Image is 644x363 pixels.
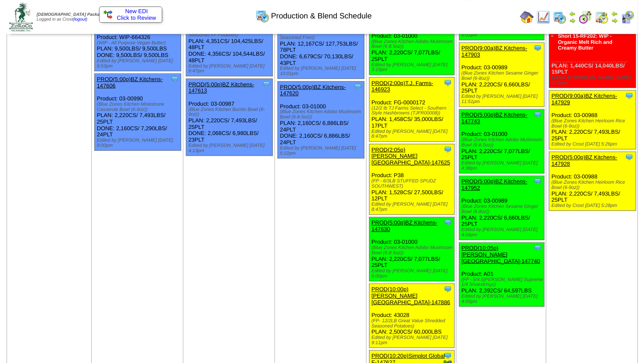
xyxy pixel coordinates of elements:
div: Edited by [PERSON_NAME] [DATE] 2:45pm [556,77,642,87]
img: calendarblend.gif [583,11,597,25]
div: Product: 03-00988 PLAN: 2,220CS / 7,493LBS / 25PLT [554,93,642,153]
a: PROD(5:00p)BZ Kitchens-147743 [464,114,531,127]
a: PROD(5:00p)BZ Kitchens-147928 [556,157,623,171]
div: (FP - 6/3LB STUFFED SPUDZ SOUTHWEST) [372,182,457,193]
img: Tooltip [537,45,546,53]
div: Product: 03-00989 PLAN: 2,220CS / 6,660LBS / 25PLT [462,180,548,245]
div: (Blue Zones Kitchen Adobo Mushroom Bowl (6-8.5oz)) [372,40,457,50]
img: Tooltip [446,223,454,231]
a: PROD(9:00a)BZ Kitchens-147929 [556,95,623,108]
div: (Blue Zones Kitchen Burrito Bowl (6-9oz)) [186,109,271,120]
a: PROD(10:05p)[PERSON_NAME][GEOGRAPHIC_DATA]-147740 [464,250,544,270]
img: arrowleft.gif [617,11,624,18]
img: Tooltip [537,113,546,121]
div: Edited by [PERSON_NAME] [DATE] 4:04pm [464,232,548,242]
img: calendarprod.gif [557,11,571,25]
div: Product: FG-0000172 PLAN: 1,458CS / 35,000LBS / 17PLT [370,79,457,145]
div: Product: 43028 PLAN: 2,500CS / 60,000LBS [370,290,457,355]
a: PROD(9:00a)BZ Kitchens-147903 [464,46,531,59]
img: arrowright.gif [617,18,624,25]
div: Product: 03-00987 PLAN: 2,220CS / 7,493LBS / 25PLT DONE: 2,068CS / 6,980LBS / 23PLT [183,81,271,159]
span: Logged in as Crost [31,13,104,22]
div: (Blue Zones Kitchen Heirloom Rice Bowl (6-9oz)) [556,184,642,194]
img: line_graph.gif [540,11,555,25]
span: New EDI [121,8,144,15]
div: (Blue Zones Kitchen Adobo Mushroom Bowl (6-8.5oz)) [464,140,548,151]
div: Edited by [PERSON_NAME] [DATE] 4:38pm [464,164,548,174]
div: Product: A01 PLAN: 2,392CS / 64,597LBS [462,248,548,313]
div: (Blue Zones Kitchen Adobo Mushroom Bowl (6-8.5oz)) [372,250,457,261]
div: Edited by [PERSON_NAME] [DATE] 4:55pm [464,300,548,310]
div: Edited by [PERSON_NAME] [DATE] 9:47pm [186,65,271,75]
div: Edited by [PERSON_NAME] [DATE] 4:13pm [186,146,271,157]
div: Edited by [PERSON_NAME] [DATE] 9:00pm [92,141,178,151]
img: calendarcustomer.gif [626,11,640,25]
a: New EDI Click to Review [99,8,154,21]
div: (Blue Zones Kitchen Adobo Mushroom Bowl (6-8.5oz)) [279,112,365,122]
div: Edited by [PERSON_NAME] [DATE] 11:51pm [464,96,548,107]
div: Edited by Crost [DATE] 5:26pm [556,145,642,150]
div: (12/2 lb TJ Farms Select - Southern Style Hashbrowns (TJFR00008)) [372,108,457,118]
div: Edited by [PERSON_NAME] [DATE] 5:22pm [279,149,365,159]
div: Edited by [PERSON_NAME] [DATE] 6:00pm [372,274,457,285]
div: (FP - 6/4.5[PERSON_NAME] Supreme 1/4 Shoestrings) [464,283,548,293]
img: Tooltip [537,249,546,257]
a: PROD(5:00p)BZ Kitchens-147613 [186,83,253,96]
img: Tooltip [537,181,546,189]
a: PROD(10:00p)[PERSON_NAME][GEOGRAPHIC_DATA]-147886 [372,292,453,312]
img: Tooltip [261,82,269,90]
a: PROD(5:00p)BZ Kitchens-147952 [464,182,531,195]
img: Tooltip [167,76,176,85]
img: arrowleft.gif [574,11,581,18]
div: Edited by [PERSON_NAME] [DATE] 9:11pm [372,342,457,352]
div: Product: WIP-664326 PLAN: 9,500LBS / 9,500LBS DONE: 9,500LBS / 9,500LBS [89,13,178,73]
div: Product: 03-00990 PLAN: 2,220CS / 7,493LBS / 25PLT DONE: 2,160CS / 7,290LBS / 24PLT [89,75,178,154]
img: calendarinout.gif [600,11,614,25]
div: Edited by Crost [DATE] 5:28pm [556,207,642,213]
img: Tooltip [446,80,454,89]
div: Edited by [PERSON_NAME] [DATE] 8:47pm [372,132,457,142]
span: [DEMOGRAPHIC_DATA] Packaging [31,13,104,18]
img: Tooltip [631,93,640,102]
img: Tooltip [354,84,363,93]
img: Tooltip [446,148,454,157]
img: home.gif [524,11,538,25]
div: (Blue Zones Kitchen Sesame Ginger Bowl (6-8oz)) [464,72,548,83]
div: (Blue Zones Kitchen Sesame Ginger Bowl (6-8oz)) [464,208,548,219]
div: Product: 03-00989 PLAN: 2,220CS / 6,660LBS / 25PLT [462,44,548,109]
div: Product: 03-01000 PLAN: 2,220CS / 7,077LBS / 25PLT [370,11,457,77]
a: PROD(2:05p)[PERSON_NAME][GEOGRAPHIC_DATA]-147625 [372,149,453,169]
img: zoroco-logo-small.webp [3,3,27,32]
a: PROD(2:00p)T.J. Farms-146923 [372,82,436,95]
img: Tooltip [446,291,454,299]
a: PROD(5:00p)BZ Kitchens-147620 [279,85,346,99]
a: PROD(5:00p)BZ Kitchens-147630 [372,224,440,237]
div: (WIP - All Purpose Vegan Butter) [92,41,178,46]
div: Product: P38 PLAN: 1,528CS / 27,500LBS / 12PLT [370,147,457,219]
div: Product: 30584 PLAN: 12,167CS / 127,753LBS / 78PLT DONE: 6,679CS / 70,130LBS / 43PLT [276,2,365,81]
div: Product: 03-01000 PLAN: 2,220CS / 7,077LBS / 25PLT [462,112,548,177]
div: Edited by [PERSON_NAME] [DATE] 3:15pm [372,64,457,74]
div: Product: 03-01000 PLAN: 2,220CS / 7,077LBS / 25PLT [370,222,457,287]
a: Short 15-RF202: WIP - Organic Melt Rich and Creamy Butter [562,34,618,52]
img: calendarprod.gif [254,9,268,23]
a: PROD(5:00p)BZ Kitchens-147606 [92,78,159,91]
img: ediSmall.gif [99,11,108,19]
div: Edited by [PERSON_NAME] [DATE] 10:01pm [279,68,365,78]
div: Product: 03-00988 PLAN: 2,220CS / 7,493LBS / 25PLT [554,155,642,215]
span: Click to Review [99,15,154,21]
img: arrowright.gif [574,18,581,25]
div: (FP- 12/2LB Great Value Shredded Seasoned Potatoes) [372,325,457,335]
div: Product: 03-01000 PLAN: 2,160CS / 6,886LBS / 24PLT DONE: 2,160CS / 6,886LBS / 24PLT [276,83,365,162]
a: (logout) [68,18,82,22]
div: Edited by [PERSON_NAME] [DATE] 8:47pm [372,206,457,217]
img: Tooltip [631,156,640,165]
div: Edited by [PERSON_NAME] [DATE] 9:53pm [92,60,178,70]
div: (Blue Zones Kitchen Minestrone Casserole Bowl (6-9oz)) [92,104,178,114]
span: Production & Blend Schedule [270,12,372,21]
div: (Blue Zones Kitchen Heirloom Rice Bowl (6-9oz)) [556,121,642,132]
